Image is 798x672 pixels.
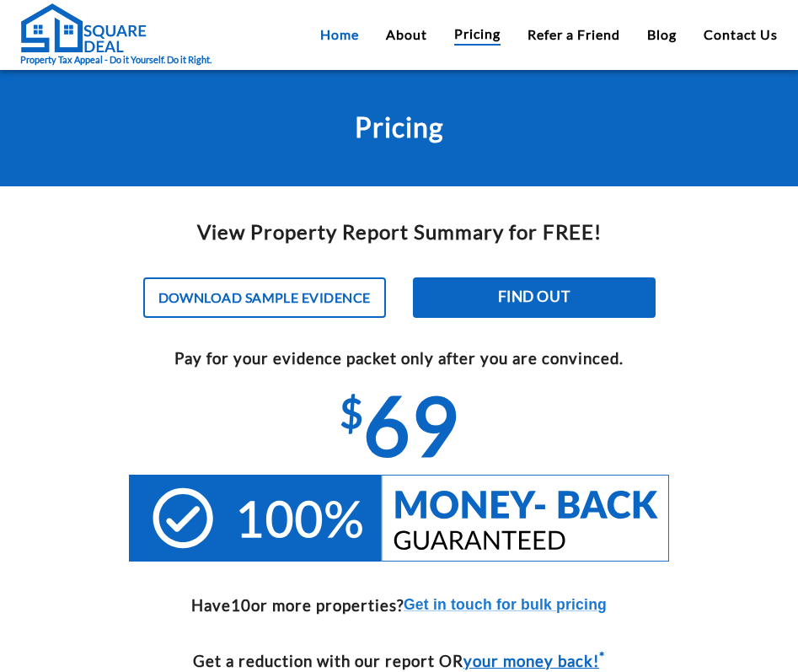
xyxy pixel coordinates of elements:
[8,460,321,519] textarea: Type your message and click 'Submit'
[13,217,785,247] h2: View Property Report Summary for FREE!
[143,277,386,318] button: Download sample evidence
[20,3,147,53] img: Square Deal
[320,24,359,45] a: Home
[247,519,306,542] em: Submit
[20,3,212,67] a: Property Tax Appeal - Do it Yourself. Do it Right.
[413,277,656,318] button: Find out
[88,94,283,116] div: Leave a message
[404,594,607,617] button: Get in touch for bulk pricing
[132,442,214,454] em: Driven by SalesIQ
[463,652,599,670] u: your money back!
[191,594,404,617] h3: Have 10 or more properties?
[13,347,785,370] h3: Pay for your evidence packet only after you are convinced.
[276,8,317,49] div: Minimize live chat window
[454,24,501,46] a: Pricing
[528,24,620,45] a: Refer a Friend
[704,24,778,45] a: Contact Us
[35,212,294,383] span: We are offline. Please leave us a message.
[340,389,363,437] sup: $
[116,443,128,453] img: salesiqlogo_leal7QplfZFryJ6FIlVepeu7OftD7mt8q6exU6-34PB8prfIgodN67KcxXM9Y7JQ_.png
[647,24,677,45] a: Blog
[386,24,427,45] a: About
[463,652,605,670] a: your money back!*
[29,101,71,110] img: logo_Zg8I0qSkbAqR2WFHt3p6CTuqpyXMFPubPcD2OT02zFN43Cy9FUNNG3NEPhM_Q1qe_.png
[340,376,458,473] span: 69
[129,475,669,562] img: Square Deal money back guaranteed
